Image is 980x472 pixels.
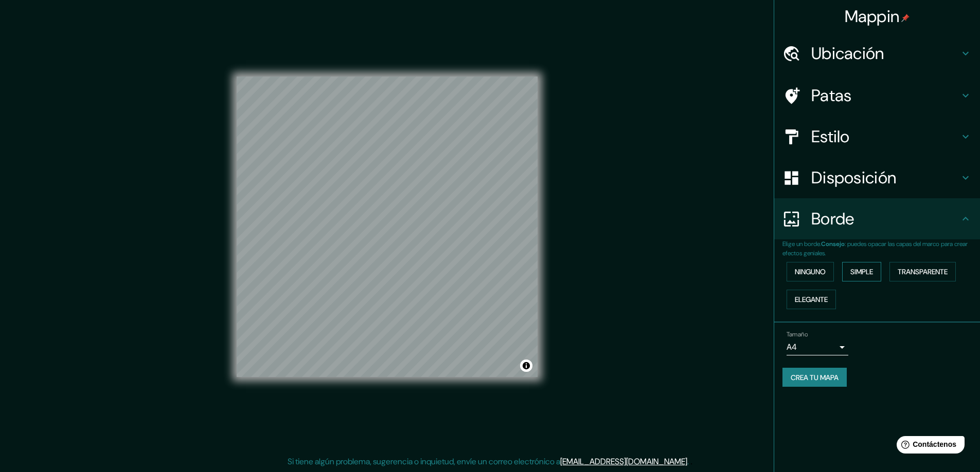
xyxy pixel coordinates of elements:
div: A4 [787,339,848,355]
div: Disposición [774,157,980,198]
font: Si tiene algún problema, sugerencia o inquietud, envíe un correo electrónico a [288,456,560,467]
div: Estilo [774,116,980,157]
iframe: Lanzador de widgets de ayuda [888,432,969,461]
div: Borde [774,198,980,239]
font: Ubicación [811,43,884,64]
button: Transparente [889,262,956,281]
font: Elegante [795,295,828,304]
font: Elige un borde. [782,240,821,248]
font: . [689,456,690,467]
font: . [690,456,692,467]
font: Borde [811,208,854,230]
div: Patas [774,75,980,116]
button: Crea tu mapa [782,368,847,387]
a: [EMAIL_ADDRESS][DOMAIN_NAME] [560,456,687,467]
button: Activar o desactivar atribución [520,360,532,372]
font: Tamaño [787,330,808,338]
font: Ninguno [795,267,826,276]
font: : puedes opacar las capas del marco para crear efectos geniales. [782,240,968,257]
font: Transparente [898,267,948,276]
canvas: Mapa [237,77,538,377]
font: Estilo [811,126,850,147]
font: Patas [811,85,852,106]
font: . [687,456,689,467]
button: Ninguno [787,262,834,281]
font: A4 [787,342,797,352]
font: Consejo [821,240,845,248]
button: Simple [842,262,881,281]
font: Simple [850,267,873,276]
font: Disposición [811,167,896,188]
div: Ubicación [774,33,980,74]
button: Elegante [787,290,836,309]
font: Crea tu mapa [791,373,839,382]
img: pin-icon.png [901,14,910,22]
font: Mappin [845,6,900,27]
